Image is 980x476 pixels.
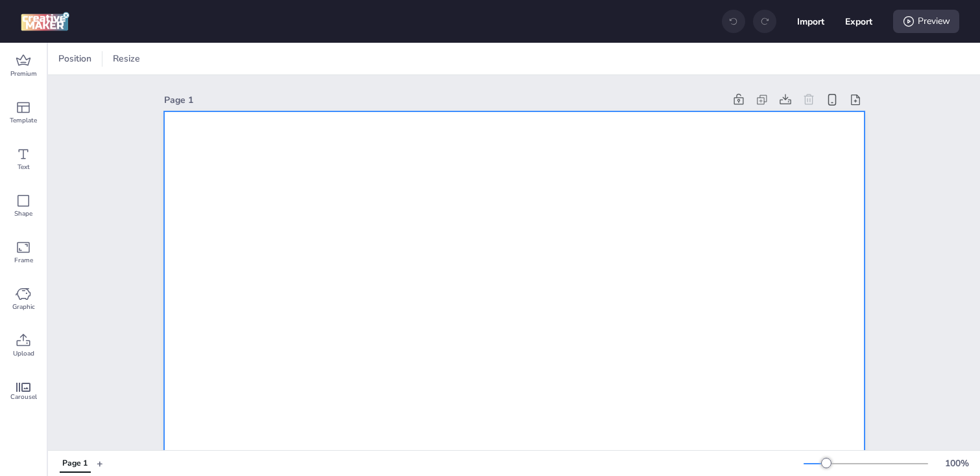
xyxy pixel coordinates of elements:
[110,52,143,65] span: Resize
[797,8,824,35] button: Import
[21,12,69,31] img: logo Creative Maker
[53,452,97,475] div: Tabs
[13,348,34,359] span: Upload
[62,458,88,470] div: Page 1
[941,457,972,470] div: 100 %
[14,209,32,219] span: Shape
[164,93,724,107] div: Page 1
[12,302,35,312] span: Graphic
[10,392,37,402] span: Carousel
[97,452,103,475] button: +
[56,52,94,65] span: Position
[845,8,872,35] button: Export
[893,10,959,33] div: Preview
[10,69,37,79] span: Premium
[14,255,33,266] span: Frame
[18,162,30,172] span: Text
[10,115,37,126] span: Template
